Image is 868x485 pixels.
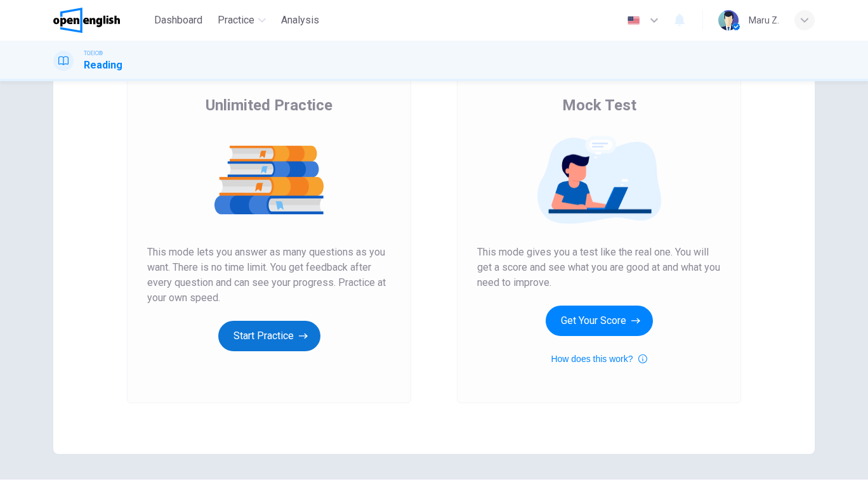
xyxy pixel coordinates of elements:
button: Dashboard [149,9,207,32]
span: Mock Test [562,95,636,115]
img: OpenEnglish logo [53,8,120,33]
img: Profile picture [718,10,739,30]
span: This mode lets you answer as many questions as you want. There is no time limit. You get feedback... [147,245,391,306]
button: Start Practice [218,321,320,351]
a: OpenEnglish logo [53,8,149,33]
button: Practice [213,9,271,32]
span: Practice [218,13,254,28]
button: Get Your Score [546,306,653,336]
span: Analysis [281,13,319,28]
h1: Reading [84,58,122,73]
span: This mode gives you a test like the real one. You will get a score and see what you are good at a... [477,245,721,290]
div: Maru Z. [749,13,779,28]
span: Dashboard [154,13,202,28]
button: Analysis [276,9,324,32]
img: en [626,16,641,25]
button: How does this work? [551,351,647,366]
span: Unlimited Practice [206,95,332,115]
span: TOEIC® [84,49,103,58]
